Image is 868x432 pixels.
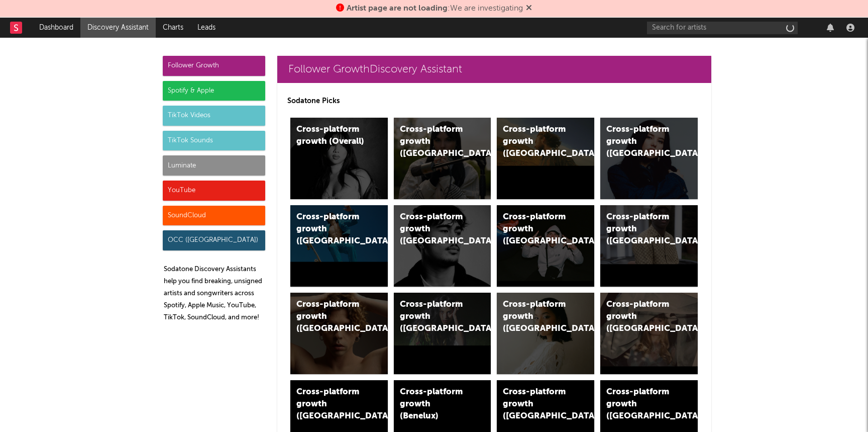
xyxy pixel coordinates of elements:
[296,211,365,247] div: Cross-platform growth ([GEOGRAPHIC_DATA])
[606,299,675,335] div: Cross-platform growth ([GEOGRAPHIC_DATA])
[497,205,594,287] a: Cross-platform growth ([GEOGRAPHIC_DATA]/GSA)
[400,124,468,160] div: Cross-platform growth ([GEOGRAPHIC_DATA])
[163,155,265,176] div: Luminate
[296,124,365,148] div: Cross-platform growth (Overall)
[163,131,265,151] div: TikTok Sounds
[503,299,571,335] div: Cross-platform growth ([GEOGRAPHIC_DATA])
[290,205,388,287] a: Cross-platform growth ([GEOGRAPHIC_DATA])
[394,118,491,199] a: Cross-platform growth ([GEOGRAPHIC_DATA])
[347,5,523,13] span: : We are investigating
[32,18,80,38] a: Dashboard
[163,106,265,126] div: TikTok Videos
[163,230,265,250] div: OCC ([GEOGRAPHIC_DATA])
[647,22,798,34] input: Search for artists
[400,386,468,422] div: Cross-platform growth (Benelux)
[287,95,701,107] p: Sodatone Picks
[600,293,698,374] a: Cross-platform growth ([GEOGRAPHIC_DATA])
[606,124,675,160] div: Cross-platform growth ([GEOGRAPHIC_DATA])
[503,211,571,247] div: Cross-platform growth ([GEOGRAPHIC_DATA]/GSA)
[394,205,491,287] a: Cross-platform growth ([GEOGRAPHIC_DATA])
[156,18,190,38] a: Charts
[400,211,468,247] div: Cross-platform growth ([GEOGRAPHIC_DATA])
[277,56,711,83] a: Follower GrowthDiscovery Assistant
[296,386,365,422] div: Cross-platform growth ([GEOGRAPHIC_DATA])
[394,293,491,374] a: Cross-platform growth ([GEOGRAPHIC_DATA])
[600,118,698,199] a: Cross-platform growth ([GEOGRAPHIC_DATA])
[347,5,448,13] span: Artist page are not loading
[600,205,698,287] a: Cross-platform growth ([GEOGRAPHIC_DATA])
[503,386,571,422] div: Cross-platform growth ([GEOGRAPHIC_DATA])
[80,18,156,38] a: Discovery Assistant
[164,264,265,324] p: Sodatone Discovery Assistants help you find breaking, unsigned artists and songwriters across Spo...
[503,124,571,160] div: Cross-platform growth ([GEOGRAPHIC_DATA])
[290,118,388,199] a: Cross-platform growth (Overall)
[190,18,223,38] a: Leads
[526,5,532,13] span: Dismiss
[296,299,365,335] div: Cross-platform growth ([GEOGRAPHIC_DATA])
[606,386,675,422] div: Cross-platform growth ([GEOGRAPHIC_DATA])
[290,293,388,374] a: Cross-platform growth ([GEOGRAPHIC_DATA])
[400,299,468,335] div: Cross-platform growth ([GEOGRAPHIC_DATA])
[606,211,675,247] div: Cross-platform growth ([GEOGRAPHIC_DATA])
[497,118,594,199] a: Cross-platform growth ([GEOGRAPHIC_DATA])
[163,56,265,76] div: Follower Growth
[163,81,265,101] div: Spotify & Apple
[497,293,594,374] a: Cross-platform growth ([GEOGRAPHIC_DATA])
[163,181,265,201] div: YouTube
[163,206,265,226] div: SoundCloud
